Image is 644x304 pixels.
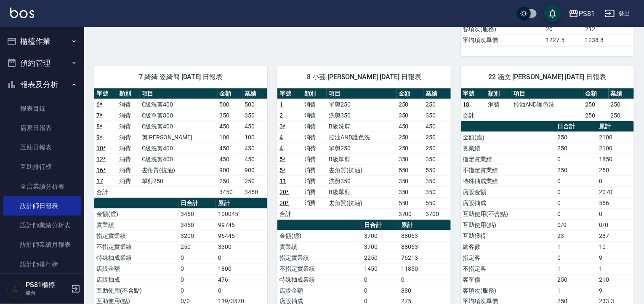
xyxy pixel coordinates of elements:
[216,198,267,209] th: 累計
[218,132,242,143] td: 100
[555,154,597,165] td: 0
[218,88,242,99] th: 金額
[140,143,218,154] td: C級洗剪400
[242,121,267,132] td: 450
[26,289,69,297] p: 櫃台
[277,285,362,296] td: 店販金額
[555,187,597,197] td: 0
[486,99,511,110] td: 消費
[302,197,327,208] td: 消費
[423,165,450,176] td: 550
[216,241,267,252] td: 3300
[397,187,423,197] td: 350
[302,154,327,165] td: 消費
[117,154,140,165] td: 消費
[218,143,242,154] td: 450
[461,88,634,121] table: a dense table
[397,197,423,208] td: 550
[397,143,423,154] td: 250
[3,52,81,74] button: 預約管理
[179,274,216,285] td: 0
[216,274,267,285] td: 476
[327,176,397,187] td: 洗剪350
[218,121,242,132] td: 450
[327,88,397,99] th: 項目
[218,154,242,165] td: 450
[179,198,216,209] th: 日合計
[216,263,267,274] td: 1800
[242,176,267,187] td: 250
[399,274,450,285] td: 0
[3,74,81,96] button: 報表及分析
[117,99,140,110] td: 消費
[597,154,634,165] td: 1850
[3,157,81,176] a: 互助排行榜
[218,165,242,176] td: 900
[597,176,634,187] td: 0
[463,101,470,108] a: 18
[94,274,179,285] td: 店販抽成
[327,143,397,154] td: 單剪250
[362,263,399,274] td: 1450
[94,241,179,252] td: 不指定實業績
[26,281,69,289] h5: PS81櫃檯
[544,24,583,35] td: 20
[140,154,218,165] td: C級洗剪400
[583,24,634,35] td: 212
[218,99,242,110] td: 500
[511,99,583,110] td: 控油AND護色洗
[461,110,486,121] td: 合計
[327,187,397,197] td: B級單剪
[179,208,216,219] td: 3450
[302,88,327,99] th: 類別
[609,88,634,99] th: 業績
[140,121,218,132] td: C級洗剪400
[327,132,397,143] td: 控油AND護色洗
[327,154,397,165] td: B級單剪
[399,252,450,263] td: 76213
[117,176,140,187] td: 消費
[461,263,556,274] td: 不指定客
[399,263,450,274] td: 11850
[362,252,399,263] td: 2250
[117,110,140,121] td: 消費
[544,5,561,22] button: save
[544,35,583,45] td: 1227.5
[555,252,597,263] td: 0
[3,138,81,157] a: 互助日報表
[461,35,544,45] td: 平均項次單價
[423,187,450,197] td: 350
[461,197,556,208] td: 店販抽成
[555,230,597,241] td: 23
[555,132,597,143] td: 250
[3,177,81,196] a: 全店業績分析表
[601,6,634,21] button: 登出
[555,274,597,285] td: 250
[461,274,556,285] td: 客單價
[277,252,362,263] td: 指定實業績
[94,230,179,241] td: 指定實業績
[216,285,267,296] td: 0
[3,196,81,216] a: 設計師日報表
[216,219,267,230] td: 99745
[242,132,267,143] td: 100
[461,165,556,176] td: 不指定實業績
[461,219,556,230] td: 互助使用(點)
[461,241,556,252] td: 總客數
[3,99,81,118] a: 報表目錄
[7,280,24,297] img: Person
[423,88,450,99] th: 業績
[302,99,327,110] td: 消費
[302,121,327,132] td: 消費
[461,252,556,263] td: 指定客
[179,252,216,263] td: 0
[218,187,242,197] td: 3450
[597,165,634,176] td: 250
[279,101,283,108] a: 1
[423,99,450,110] td: 250
[597,121,634,132] th: 累計
[277,263,362,274] td: 不指定實業績
[597,197,634,208] td: 556
[461,230,556,241] td: 互助獲得
[555,176,597,187] td: 0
